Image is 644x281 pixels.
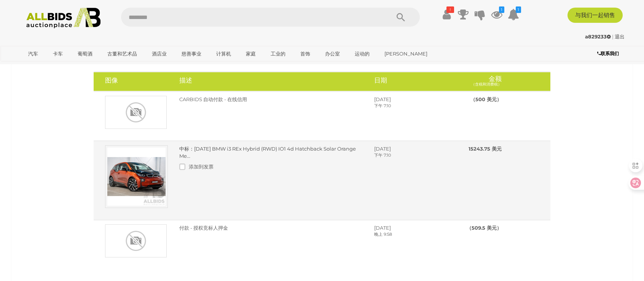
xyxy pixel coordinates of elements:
[508,8,519,21] a: 1
[374,232,392,237] font: 晚上 9:58
[355,51,370,57] font: 运动的
[491,8,502,21] a: 1
[470,96,502,102] font: （500 美元）
[374,146,391,152] font: [DATE]
[48,48,68,60] a: 卡车
[102,48,142,60] a: 古董和艺术品
[518,7,519,12] font: 1
[246,51,256,57] font: 家庭
[182,51,201,57] font: 慈善事业
[105,96,167,129] img: CARBIDS 自动付款 - 在线信用
[350,48,375,60] a: 运动的
[22,8,105,29] img: Allbids.com.au
[73,48,97,60] a: 葡萄酒
[384,51,427,57] font: [PERSON_NAME]
[179,96,247,102] font: CARBIDS 自动付款 - 在线信用
[575,11,615,19] font: 与我们一起销售
[612,33,614,40] font: |
[567,8,623,23] a: 与我们一起销售
[469,146,502,152] font: 15243.75 美元
[374,76,387,84] font: 日期
[585,33,612,40] a: a829233
[501,7,502,12] font: 1
[471,82,502,87] font: （含税和消费税）
[147,48,172,60] a: 酒店业
[489,75,502,83] font: 金额
[189,164,214,170] font: 添加到发票
[320,48,345,60] a: 办公室
[300,51,310,57] font: 首饰
[241,48,261,60] a: 家庭
[379,48,432,60] a: [PERSON_NAME]
[441,8,452,21] a: ！
[105,145,168,208] img: 中标：2015 年 5 月 BMW i3 REx Hybrid (RWD) IO1 4d Hatchback Solar Orange Me...
[53,51,63,57] font: 卡车
[211,48,236,60] a: 计算机
[597,49,621,58] a: 联系我们
[105,224,167,257] img: 付款 - 授权竞标人押金
[374,152,391,158] font: 下午 7:10
[271,51,285,57] font: 工业的
[448,7,452,12] font: ！
[105,76,118,84] font: 图像
[23,48,43,60] a: 汽车
[179,146,356,159] a: 中标：[DATE] BMW i3 REx Hybrid (RWD) IO1 4d Hatchback Solar Orange Me...
[179,76,192,84] font: 描述
[382,8,420,27] button: 搜索
[374,225,391,231] font: [DATE]
[601,51,619,56] font: 联系我们
[28,51,38,57] font: 汽车
[325,51,340,57] font: 办公室
[374,96,391,102] font: [DATE]
[177,48,206,60] a: 慈善事业
[467,225,502,231] font: （509.5 美元）
[615,33,625,40] a: 退出
[585,33,607,40] font: a829233
[216,51,231,57] font: 计算机
[152,51,167,57] font: 酒店业
[374,103,391,108] font: 下午 7:10
[266,48,290,60] a: 工业的
[295,48,315,60] a: 首饰
[107,51,137,57] font: 古董和艺术品
[179,225,228,231] font: 付款 - 授权竞标人押金
[78,51,92,57] font: 葡萄酒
